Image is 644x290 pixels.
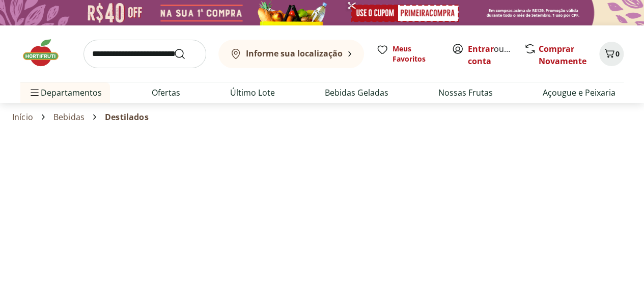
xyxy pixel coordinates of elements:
a: Início [12,112,33,122]
b: Informe sua localização [246,48,343,59]
span: Meus Favoritos [393,44,439,64]
span: Destilados [105,112,149,122]
img: Hortifruti [20,38,71,68]
a: Último Lote [230,86,275,99]
button: Submit Search [174,48,198,60]
a: Entrar [468,43,494,54]
a: Ofertas [152,86,180,99]
span: Departamentos [29,80,102,105]
a: Bebidas [53,112,85,122]
a: Nossas Frutas [438,86,493,99]
a: Bebidas Geladas [325,86,388,99]
a: Açougue e Peixaria [543,86,615,99]
button: Informe sua localização [218,40,364,68]
a: Meus Favoritos [376,44,439,64]
span: ou [468,43,513,67]
a: Comprar Novamente [539,43,586,67]
input: search [83,40,206,68]
a: Criar conta [468,43,524,67]
button: Menu [29,80,41,105]
span: 0 [615,49,620,59]
button: Carrinho [599,42,624,66]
